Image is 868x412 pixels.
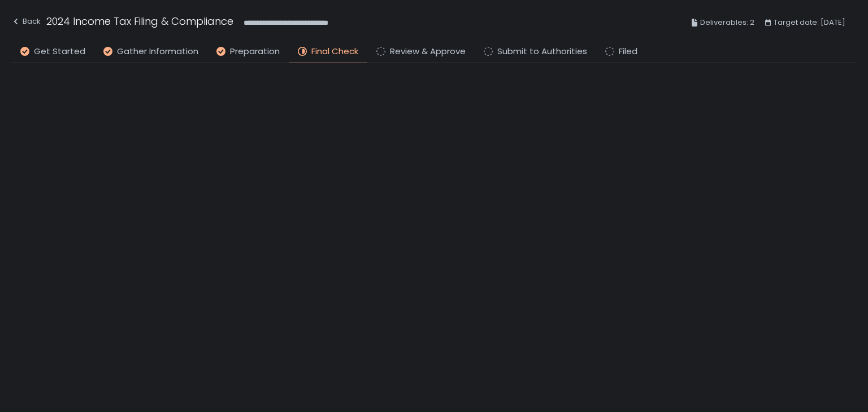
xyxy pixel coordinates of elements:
span: Submit to Authorities [497,45,587,58]
span: Get Started [34,45,85,58]
span: Filed [619,45,637,58]
span: Preparation [230,45,280,58]
div: Back [11,15,41,28]
h1: 2024 Income Tax Filing & Compliance [46,14,233,29]
span: Deliverables: 2 [700,16,754,29]
span: Final Check [311,45,358,58]
span: Gather Information [117,45,198,58]
span: Review & Approve [390,45,466,58]
button: Back [11,14,41,32]
span: Target date: [DATE] [774,16,845,29]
